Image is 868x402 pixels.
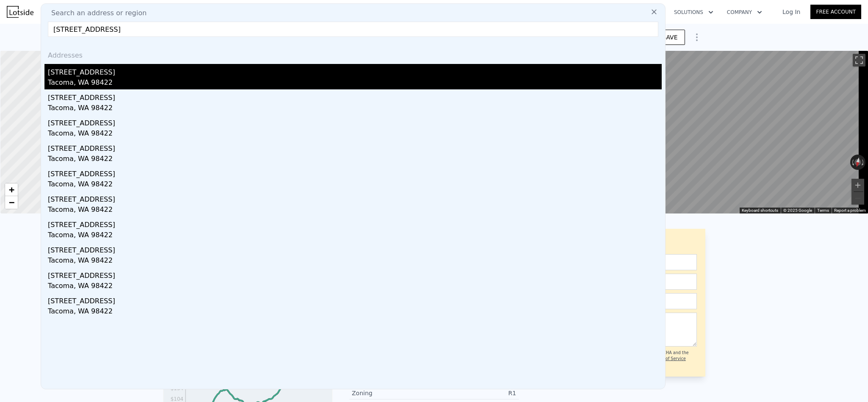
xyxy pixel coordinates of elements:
div: [STREET_ADDRESS] [48,89,662,103]
a: Zoom out [5,196,18,209]
input: Enter an address, city, region, neighborhood or zip code [48,22,658,37]
div: Tacoma, WA 98422 [48,103,662,115]
span: Search an address or region [44,8,147,18]
div: Tacoma, WA 98422 [48,255,662,267]
span: © 2025 Google [783,208,812,213]
div: R1 [434,389,516,397]
button: Rotate counterclockwise [850,155,855,170]
div: Tacoma, WA 98422 [48,179,662,191]
button: Reset the view [853,154,863,170]
div: [STREET_ADDRESS] [48,64,662,78]
div: Tacoma, WA 98422 [48,78,662,89]
button: Rotate clockwise [861,155,866,170]
a: Terms of Service [652,356,686,361]
div: [STREET_ADDRESS] [48,166,662,179]
button: SAVE [655,30,685,45]
div: Tacoma, WA 98422 [48,128,662,140]
a: Zoom in [5,183,18,196]
div: Tacoma, WA 98422 [48,205,662,216]
div: [STREET_ADDRESS] [48,140,662,154]
button: Company [720,5,769,20]
div: Tacoma, WA 98422 [48,230,662,242]
div: [STREET_ADDRESS] [48,216,662,230]
div: Addresses [44,44,662,64]
div: Tacoma, WA 98422 [48,154,662,166]
span: + [9,184,14,195]
div: [STREET_ADDRESS] [48,293,662,306]
button: Show Options [688,29,705,46]
button: Toggle fullscreen view [853,54,865,67]
button: Keyboard shortcuts [742,208,778,213]
div: [STREET_ADDRESS] [48,242,662,255]
button: Zoom in [851,179,864,191]
button: Solutions [667,5,720,20]
div: Tacoma, WA 98422 [48,306,662,318]
div: Zoning [352,389,434,397]
div: [STREET_ADDRESS] [48,191,662,205]
img: Lotside [7,6,33,18]
tspan: $134 [170,385,183,391]
div: [STREET_ADDRESS] [48,267,662,281]
span: − [9,197,14,208]
a: Report a problem [834,208,866,213]
a: Free Account [810,5,861,19]
div: Tacoma, WA 98422 [48,281,662,293]
a: Log In [772,8,810,16]
div: [STREET_ADDRESS] [48,115,662,128]
tspan: $104 [170,396,183,402]
button: Zoom out [851,192,864,205]
a: Terms (opens in new tab) [817,208,829,213]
